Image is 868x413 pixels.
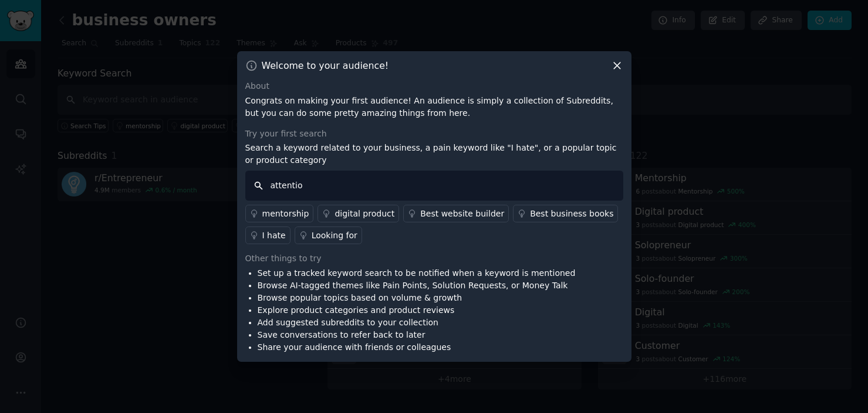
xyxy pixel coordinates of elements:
[245,128,623,140] div: Try your first search
[258,279,576,292] li: Browse AI-tagged themes like Pain Points, Solution Requests, or Money Talk
[262,208,309,220] div: mentorship
[513,205,618,222] a: Best business books
[318,205,399,222] a: digital product
[245,80,623,92] div: About
[420,208,504,220] div: Best website builder
[245,95,623,119] p: Congrats on making your first audience! An audience is simply a collection of Subreddits, but you...
[335,208,394,220] div: digital product
[258,292,576,304] li: Browse popular topics based on volume & growth
[245,142,623,166] p: Search a keyword related to your business, a pain keyword like "I hate", or a popular topic or pr...
[403,205,509,222] a: Best website builder
[258,267,576,279] li: Set up a tracked keyword search to be notified when a keyword is mentioned
[245,171,623,201] input: Keyword search in audience
[245,252,623,265] div: Other things to try
[295,227,362,244] a: Looking for
[530,208,613,220] div: Best business books
[245,205,314,222] a: mentorship
[258,317,576,329] li: Add suggested subreddits to your collection
[312,229,357,242] div: Looking for
[258,304,576,317] li: Explore product categories and product reviews
[258,341,576,354] li: Share your audience with friends or colleagues
[258,329,576,341] li: Save conversations to refer back to later
[245,227,291,244] a: I hate
[262,229,286,242] div: I hate
[262,59,389,72] h3: Welcome to your audience!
